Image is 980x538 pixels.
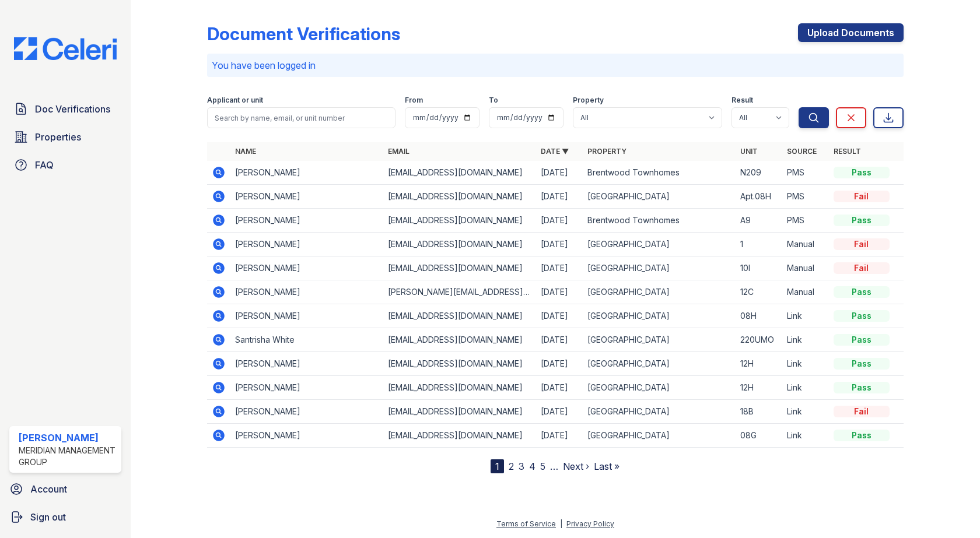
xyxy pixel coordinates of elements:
div: Fail [834,238,890,250]
td: [PERSON_NAME] [230,233,383,256]
td: Manual [782,256,829,280]
div: Pass [834,286,890,298]
input: Search by name, email, or unit number [207,107,395,128]
span: FAQ [35,158,54,172]
a: Privacy Policy [566,519,614,528]
td: Link [782,328,829,352]
td: [EMAIL_ADDRESS][DOMAIN_NAME] [383,328,536,352]
td: [DATE] [536,256,583,280]
td: [EMAIL_ADDRESS][DOMAIN_NAME] [383,256,536,280]
td: Manual [782,280,829,304]
td: [GEOGRAPHIC_DATA] [583,304,736,328]
td: Santrisha White [230,328,383,352]
td: [PERSON_NAME] [230,185,383,209]
td: [DATE] [536,352,583,376]
a: Property [587,147,626,156]
img: CE_Logo_Blue-a8612792a0a2168367f1c8372b55b34899dd931a85d93a1a3d3e32e68fde9ad4.png [5,37,126,60]
td: [PERSON_NAME] [230,280,383,304]
a: Doc Verifications [9,97,121,121]
td: [PERSON_NAME] [230,304,383,328]
a: 2 [509,460,514,472]
div: Pass [834,382,890,393]
a: Date ▼ [541,147,569,156]
td: [PERSON_NAME] [230,161,383,185]
td: [GEOGRAPHIC_DATA] [583,328,736,352]
a: Account [5,477,126,501]
td: [PERSON_NAME][EMAIL_ADDRESS][DOMAIN_NAME] [383,280,536,304]
td: [DATE] [536,328,583,352]
a: Last » [594,460,619,472]
td: [EMAIL_ADDRESS][DOMAIN_NAME] [383,376,536,400]
td: Manual [782,233,829,256]
div: Pass [834,310,890,322]
td: [DATE] [536,376,583,400]
td: [GEOGRAPHIC_DATA] [583,280,736,304]
span: Doc Verifications [35,102,110,116]
td: [PERSON_NAME] [230,376,383,400]
td: PMS [782,161,829,185]
td: [EMAIL_ADDRESS][DOMAIN_NAME] [383,233,536,256]
a: Terms of Service [496,519,556,528]
td: Apt.08H [736,185,782,209]
a: Result [834,147,861,156]
td: Link [782,376,829,400]
td: [EMAIL_ADDRESS][DOMAIN_NAME] [383,209,536,233]
td: PMS [782,185,829,209]
td: [EMAIL_ADDRESS][DOMAIN_NAME] [383,424,536,448]
td: [EMAIL_ADDRESS][DOMAIN_NAME] [383,161,536,185]
span: Properties [35,130,81,144]
td: [DATE] [536,233,583,256]
td: [DATE] [536,424,583,448]
a: Source [787,147,817,156]
a: FAQ [9,153,121,177]
label: To [489,96,498,105]
td: Link [782,400,829,424]
div: | [560,519,562,528]
td: 220UMO [736,328,782,352]
label: Property [573,96,604,105]
td: PMS [782,209,829,233]
div: Pass [834,215,890,226]
td: [DATE] [536,161,583,185]
td: [GEOGRAPHIC_DATA] [583,185,736,209]
td: [GEOGRAPHIC_DATA] [583,400,736,424]
a: 5 [540,460,545,472]
td: 10I [736,256,782,280]
div: [PERSON_NAME] [19,431,117,445]
td: N209 [736,161,782,185]
td: 12H [736,352,782,376]
td: [EMAIL_ADDRESS][DOMAIN_NAME] [383,400,536,424]
td: A9 [736,209,782,233]
a: Email [388,147,409,156]
td: [EMAIL_ADDRESS][DOMAIN_NAME] [383,185,536,209]
td: Brentwood Townhomes [583,161,736,185]
a: Name [235,147,256,156]
span: Sign out [30,510,66,524]
td: 12C [736,280,782,304]
td: [GEOGRAPHIC_DATA] [583,256,736,280]
a: 4 [529,460,535,472]
div: Pass [834,334,890,346]
a: Properties [9,125,121,149]
td: [DATE] [536,280,583,304]
td: Link [782,352,829,376]
label: Applicant or unit [207,96,263,105]
div: Fail [834,262,890,274]
td: [EMAIL_ADDRESS][DOMAIN_NAME] [383,304,536,328]
td: 08H [736,304,782,328]
td: [DATE] [536,209,583,233]
td: [GEOGRAPHIC_DATA] [583,352,736,376]
td: Link [782,304,829,328]
a: Sign out [5,505,126,529]
div: Pass [834,358,890,370]
div: Meridian Management Group [19,445,117,468]
td: [DATE] [536,185,583,209]
td: 1 [736,233,782,256]
td: 12H [736,376,782,400]
td: [GEOGRAPHIC_DATA] [583,424,736,448]
div: 1 [491,459,504,473]
div: Pass [834,430,890,441]
td: [EMAIL_ADDRESS][DOMAIN_NAME] [383,352,536,376]
td: 18B [736,400,782,424]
